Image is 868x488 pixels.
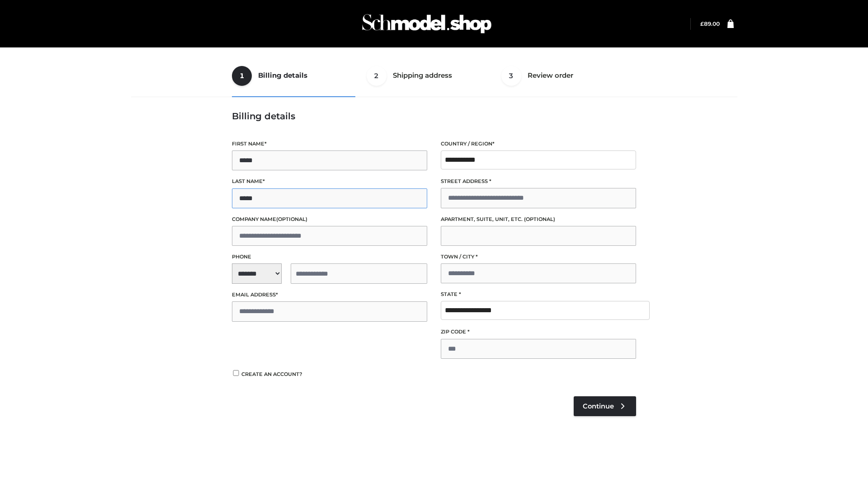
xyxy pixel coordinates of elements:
label: State [441,290,636,299]
a: Continue [574,396,636,416]
span: (optional) [276,216,307,222]
label: ZIP Code [441,328,636,336]
label: Last name [232,177,427,186]
label: Country / Region [441,140,636,148]
label: First name [232,140,427,148]
label: Email address [232,291,427,299]
label: Phone [232,253,427,261]
label: Company name [232,215,427,224]
span: £ [700,20,704,27]
img: Schmodel Admin 964 [359,6,495,42]
a: £89.00 [700,20,720,27]
input: Create an account? [232,370,240,376]
span: Create an account? [241,371,302,377]
label: Apartment, suite, unit, etc. [441,215,636,224]
label: Town / City [441,253,636,261]
span: (optional) [524,216,555,222]
h3: Billing details [232,111,636,122]
label: Street address [441,177,636,186]
span: Continue [583,402,614,410]
bdi: 89.00 [700,20,720,27]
